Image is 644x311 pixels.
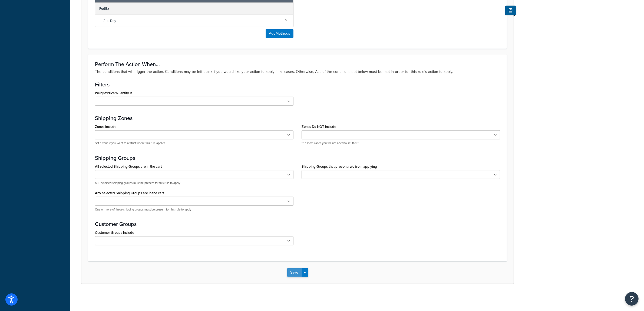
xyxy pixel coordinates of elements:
label: Any selected Shipping Groups are in the cart [95,191,164,195]
label: Customer Groups Include [95,231,134,235]
label: Zones Include [95,125,116,129]
div: FedEx [95,3,293,15]
h3: Customer Groups [95,221,500,227]
p: One or more of these shipping groups must be present for this rule to apply [95,208,293,212]
p: ALL selected shipping groups must be present for this rule to apply [95,181,293,185]
h3: Shipping Groups [95,155,500,161]
p: Set a zone if you want to restrict where this rule applies [95,141,293,145]
label: Shipping Groups that prevent rule from applying [302,164,377,169]
button: AddMethods [266,29,293,38]
h3: Shipping Zones [95,115,500,121]
button: Open Resource Center [625,292,639,306]
h3: Perform The Action When... [95,61,500,67]
label: All selected Shipping Groups are in the cart [95,164,162,169]
span: 2nd Day [103,17,280,25]
label: Weight/Price/Quantity Is [95,91,132,95]
p: **In most cases you will not need to set this** [302,141,500,145]
h3: Filters [95,82,500,88]
button: Show Help Docs [505,6,516,15]
p: The conditions that will trigger the action. Conditions may be left blank if you would like your ... [95,69,500,75]
label: Zones Do NOT Include [302,125,336,129]
button: Save [287,268,302,277]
